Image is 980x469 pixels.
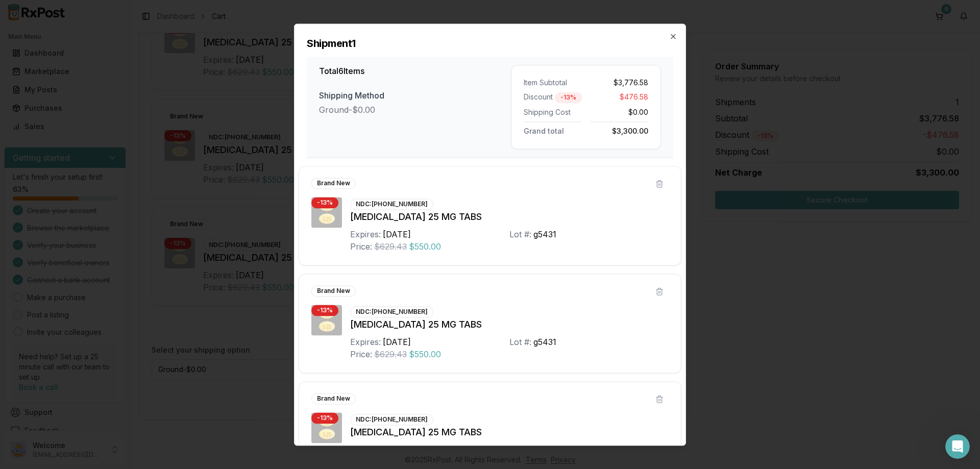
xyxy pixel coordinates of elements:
[509,336,531,348] div: Lot #:
[350,240,372,253] div: Price:
[311,285,356,297] div: Brand New
[524,92,553,103] span: Discount
[409,240,441,253] span: $550.00
[350,210,669,224] div: [MEDICAL_DATA] 25 MG TABS
[555,92,582,103] div: - 13 %
[533,336,556,348] div: g5431
[374,348,407,360] span: $629.43
[383,228,411,240] div: [DATE]
[311,412,342,443] img: Jardiance 25 MG TABS
[319,89,511,102] div: Shipping Method
[509,443,531,456] div: Lot #:
[524,107,582,117] div: Shipping Cost
[311,393,356,404] div: Brand New
[350,317,669,332] div: [MEDICAL_DATA] 25 MG TABS
[350,425,669,439] div: [MEDICAL_DATA] 25 MG TABS
[350,443,381,456] div: Expires:
[307,36,673,51] h2: Shipment 1
[524,78,582,88] div: Item Subtotal
[374,240,407,253] span: $629.43
[350,348,372,360] div: Price:
[612,125,648,135] span: $3,300.00
[311,305,342,335] img: Jardiance 25 MG TABS
[409,348,441,360] span: $550.00
[383,336,411,348] div: [DATE]
[590,78,648,88] div: $3,776.58
[590,107,648,117] div: $0.00
[311,178,356,189] div: Brand New
[350,228,381,240] div: Expires:
[319,104,511,116] div: Ground - $0.00
[311,197,338,208] div: - 13 %
[311,412,338,424] div: - 13 %
[509,228,531,240] div: Lot #:
[945,434,970,459] iframe: Intercom live chat
[350,306,433,317] div: NDC: [PHONE_NUMBER]
[533,228,556,240] div: g5431
[350,414,433,425] div: NDC: [PHONE_NUMBER]
[533,443,556,456] div: g5431
[524,125,564,135] span: Grand total
[350,199,433,210] div: NDC: [PHONE_NUMBER]
[350,336,381,348] div: Expires:
[319,65,511,77] h3: Total 6 Items
[311,305,338,316] div: - 13 %
[383,443,411,456] div: [DATE]
[590,92,648,103] div: $476.58
[311,197,342,228] img: Jardiance 25 MG TABS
